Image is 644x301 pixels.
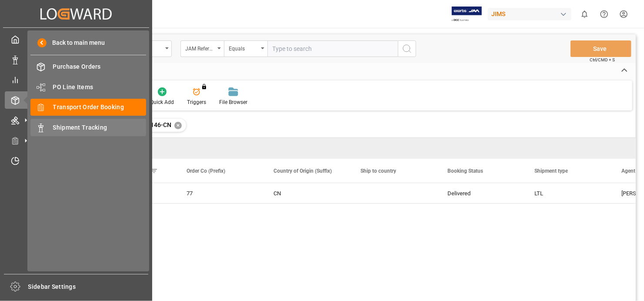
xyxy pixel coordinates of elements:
span: Shipment Tracking [53,123,147,132]
img: Exertis%20JAM%20-%20Email%20Logo.jpg_1722504956.jpg [452,7,482,22]
button: JIMS [488,6,575,22]
span: Ship to country [360,168,396,174]
button: open menu [180,40,224,57]
div: 77 [187,184,253,204]
a: PO Line Items [30,78,146,95]
button: show 0 new notifications [575,4,594,24]
span: Order Co (Prefix) [187,168,225,174]
button: Help Center [594,4,614,24]
span: Sidebar Settings [28,282,149,291]
div: JIMS [488,8,571,20]
span: 77-10146-CN [134,121,171,128]
div: CN [274,184,340,204]
a: Shipment Tracking [30,119,146,136]
a: Timeslot Management V2 [5,152,147,169]
a: My Cockpit [5,31,147,48]
span: Shipment type [534,168,568,174]
div: Delivered [447,184,514,204]
div: File Browser [219,98,247,106]
div: Equals [229,43,258,53]
div: Quick Add [150,98,174,106]
span: Transport Order Booking [53,103,147,112]
span: Agent [621,168,635,174]
span: Purchase Orders [53,62,147,71]
a: Data Management [5,51,147,68]
span: Booking Status [447,168,483,174]
span: Country of Origin (Suffix) [274,168,332,174]
button: Save [571,40,631,57]
span: Back to main menu [47,38,105,47]
input: Type to search [267,40,398,57]
div: ✕ [174,122,182,129]
button: open menu [224,40,267,57]
a: Transport Order Booking [30,99,146,116]
button: search button [398,40,416,57]
span: Ctrl/CMD + S [590,57,615,63]
div: JAM Reference Number [185,43,215,53]
span: PO Line Items [53,83,147,92]
a: My Reports [5,71,147,88]
div: LTL [534,184,601,204]
a: Purchase Orders [30,58,146,75]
